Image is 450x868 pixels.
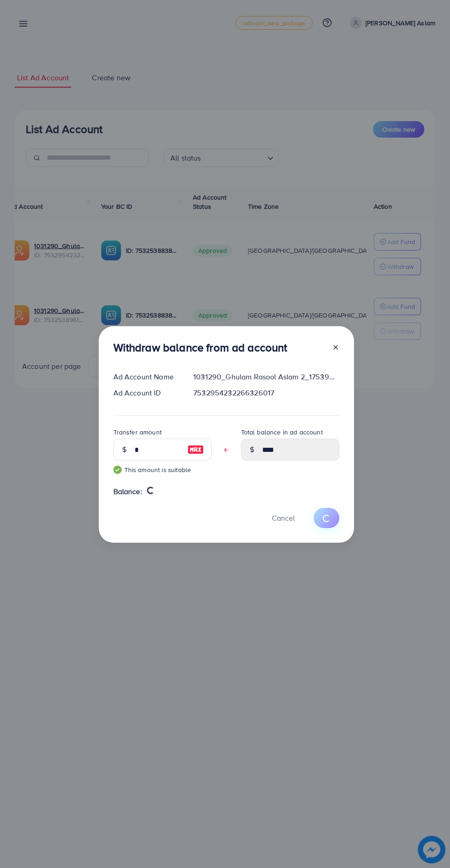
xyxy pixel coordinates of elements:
[260,508,306,528] button: Cancel
[186,388,346,398] div: 7532954232266326017
[106,372,186,382] div: Ad Account Name
[113,466,122,474] img: guide
[241,428,323,437] label: Total balance in ad account
[113,428,162,437] label: Transfer amount
[187,444,204,455] img: image
[186,372,346,382] div: 1031290_Ghulam Rasool Aslam 2_1753902599199
[113,486,142,497] span: Balance:
[113,465,212,474] small: This amount is suitable
[106,388,186,398] div: Ad Account ID
[113,341,287,354] h3: Withdraw balance from ad account
[272,513,295,523] span: Cancel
